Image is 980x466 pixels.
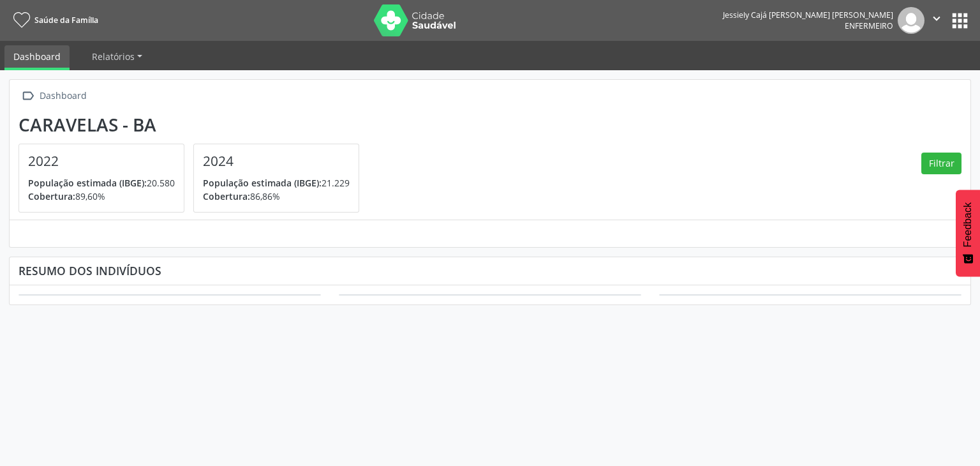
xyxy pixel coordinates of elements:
[28,176,175,190] p: 20.580
[203,190,350,203] p: 86,86%
[203,177,322,189] span: População estimada (IBGE):
[845,20,893,31] span: Enfermeiro
[19,87,89,105] a:  Dashboard
[83,45,151,68] a: Relatórios
[921,153,961,174] button: Filtrar
[19,87,37,105] i: 
[956,190,980,276] button: Feedback - Mostrar pesquisa
[28,190,75,202] span: Cobertura:
[28,177,147,189] span: População estimada (IBGE):
[19,264,961,278] div: Resumo dos indivíduos
[930,11,944,26] i: 
[203,190,250,202] span: Cobertura:
[962,202,974,247] span: Feedback
[898,7,924,34] img: img
[723,10,893,20] div: Jessiely Cajá [PERSON_NAME] [PERSON_NAME]
[203,153,350,169] h4: 2024
[37,87,89,105] div: Dashboard
[92,50,135,63] span: Relatórios
[9,10,98,31] a: Saúde da Família
[34,15,98,26] span: Saúde da Família
[28,190,175,203] p: 89,60%
[4,45,70,70] a: Dashboard
[28,153,175,169] h4: 2022
[19,114,368,135] div: Caravelas - BA
[924,7,949,34] button: 
[949,10,971,32] button: apps
[203,176,350,190] p: 21.229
